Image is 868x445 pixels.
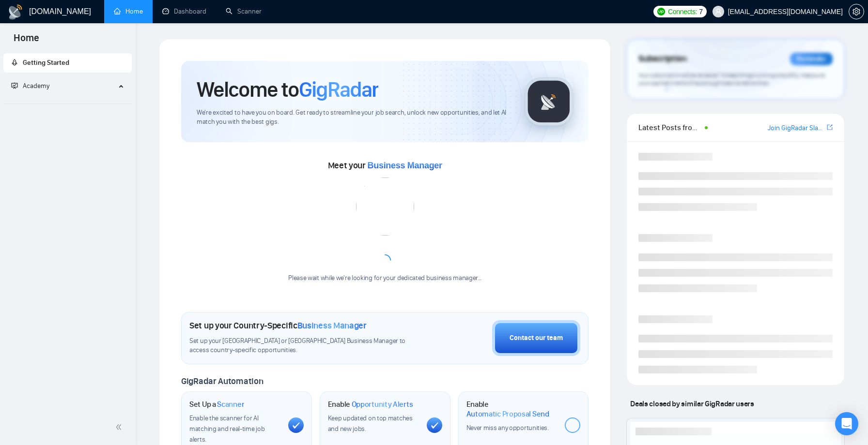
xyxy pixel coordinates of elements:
span: Opportunity Alerts [352,400,413,409]
span: GigRadar [299,76,378,103]
h1: Set Up a [189,400,244,409]
span: Enable the scanner for AI matching and real-time job alerts. [189,414,264,444]
button: Contact our team [492,320,580,356]
span: loading [378,253,391,267]
span: Getting Started [23,59,69,67]
h1: Set up your Country-Specific [189,320,367,331]
img: logo [8,4,23,20]
span: export [827,123,833,131]
span: Set up your [GEOGRAPHIC_DATA] or [GEOGRAPHIC_DATA] Business Manager to access country-specific op... [189,337,424,355]
span: Academy [11,82,49,90]
span: Home [6,31,47,51]
a: searchScanner [226,7,262,15]
li: Getting Started [3,53,132,73]
span: We're excited to have you on board. Get ready to streamline your job search, unlock new opportuni... [197,108,509,127]
div: Reminder [790,53,833,65]
span: fund-projection-screen [11,82,18,89]
h1: Welcome to [197,76,378,103]
span: double-left [115,422,125,432]
span: Never miss any opportunities. [466,424,549,432]
span: GigRadar Automation [181,376,263,386]
img: error [356,178,414,236]
span: Your subscription will be renewed. To keep things running smoothly, make sure your payment method... [638,72,824,87]
button: setting [849,4,864,19]
div: Please wait while we're looking for your dedicated business manager... [282,274,487,283]
a: dashboardDashboard [162,7,206,15]
span: Academy [23,82,49,90]
span: 7 [699,6,703,17]
span: Subscription [638,51,686,67]
img: upwork-logo.png [657,8,665,15]
img: gigradar-logo.png [525,77,573,126]
span: Business Manager [368,161,442,170]
span: Scanner [217,400,244,409]
span: Deals closed by similar GigRadar users [626,395,758,412]
span: Connects: [668,6,697,17]
div: Open Intercom Messenger [835,412,858,435]
a: setting [849,8,864,15]
h1: Enable [328,400,413,409]
span: user [715,8,722,15]
span: setting [849,8,864,15]
div: Contact our team [510,333,563,343]
li: Academy Homepage [3,100,132,106]
a: homeHome [114,7,143,15]
a: export [827,123,833,132]
span: Latest Posts from the GigRadar Community [638,121,702,133]
span: Meet your [328,160,442,171]
span: Business Manager [297,320,367,331]
h1: Enable [466,400,558,418]
span: rocket [11,59,18,66]
span: Keep updated on top matches and new jobs. [328,414,413,433]
a: Join GigRadar Slack Community [768,123,825,133]
span: Automatic Proposal Send [466,409,549,419]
